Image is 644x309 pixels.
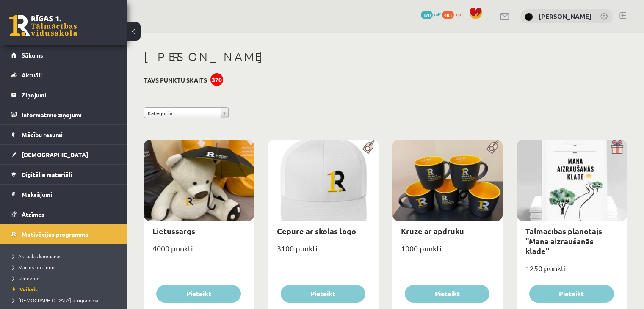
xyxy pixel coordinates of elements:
[9,15,77,36] a: Rīgas 1. Tālmācības vidusskola
[13,286,38,292] span: Veikals
[442,11,454,19] span: 403
[22,185,116,204] legend: Maksājumi
[11,185,116,204] a: Maksājumi
[268,241,379,262] div: 3100 punkti
[281,285,365,303] button: Pieteikt
[22,51,43,59] span: Sākums
[11,224,116,244] a: Motivācijas programma
[401,226,464,236] a: Krūze ar apdruku
[11,204,116,224] a: Atzīmes
[529,285,614,303] button: Pieteikt
[13,285,119,293] a: Veikals
[11,85,116,105] a: Ziņojumi
[13,274,119,282] a: Uzdevumi
[22,171,72,178] span: Digitālie materiāli
[22,131,63,138] span: Mācību resursi
[144,107,229,118] a: Kategorija
[13,264,55,270] span: Mācies un ziedo
[13,296,119,304] a: [DEMOGRAPHIC_DATA] programma
[277,226,356,236] a: Cepure ar skolas logo
[13,253,61,259] span: Aktuālās kampaņas
[11,125,116,144] a: Mācību resursi
[210,73,223,86] div: 370
[22,210,44,218] span: Atzīmes
[525,226,602,256] a: Tālmācības plānotājs "Mana aizraušanās klade"
[144,241,254,262] div: 4000 punkti
[455,11,461,17] span: xp
[22,230,88,238] span: Motivācijas programma
[144,77,207,84] h3: Tavs punktu skaits
[22,151,88,158] span: [DEMOGRAPHIC_DATA]
[11,65,116,85] a: Aktuāli
[421,11,433,19] span: 370
[11,105,116,124] a: Informatīvie ziņojumi
[156,285,241,303] button: Pieteikt
[484,140,503,154] img: Populāra prece
[405,285,489,303] button: Pieteikt
[517,261,627,282] div: 1250 punkti
[22,71,42,79] span: Aktuāli
[148,108,217,119] span: Kategorija
[22,105,116,124] legend: Informatīvie ziņojumi
[22,85,116,105] legend: Ziņojumi
[11,165,116,184] a: Digitālie materiāli
[392,241,503,262] div: 1000 punkti
[442,11,465,17] a: 403 xp
[525,13,533,21] img: Linda Rutka
[434,11,441,17] span: mP
[152,226,195,236] a: Lietussargs
[13,263,119,271] a: Mācies un ziedo
[144,50,627,64] h1: [PERSON_NAME]
[13,275,41,281] span: Uzdevumi
[11,45,116,65] a: Sākums
[13,252,119,260] a: Aktuālās kampaņas
[539,12,591,20] a: [PERSON_NAME]
[421,11,441,17] a: 370 mP
[608,140,627,154] img: Dāvana ar pārsteigumu
[13,297,98,303] span: [DEMOGRAPHIC_DATA] programma
[11,145,116,164] a: [DEMOGRAPHIC_DATA]
[359,140,379,154] img: Populāra prece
